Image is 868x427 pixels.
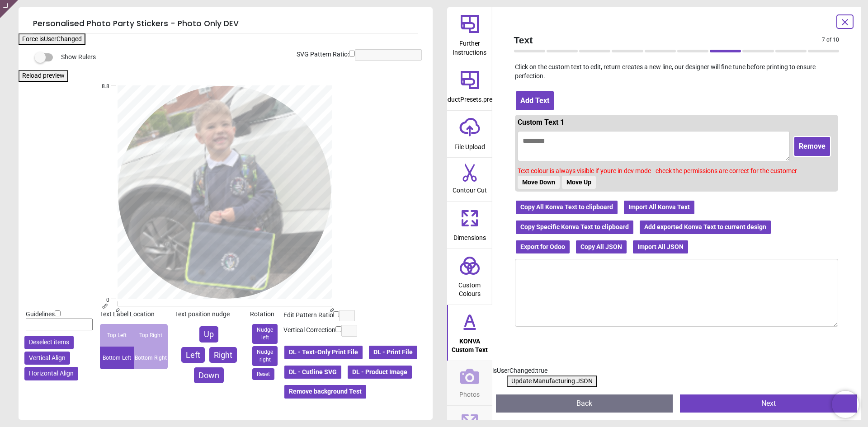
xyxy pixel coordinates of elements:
span: Custom Text 1 [518,118,564,127]
button: Next [680,394,857,413]
button: DL - Text-Only Print File [283,345,363,360]
label: SVG Pattern Ratio: [297,50,349,59]
span: Text colour is always visible if youre in dev mode - check the permissions are correct for the cu... [518,167,797,174]
span: 8.8 [92,83,109,90]
div: isUserChanged: true [492,366,861,375]
span: Further Instructions [448,35,491,57]
button: Contour Cut [447,158,492,201]
label: Edit Pattern Ratio [283,311,333,320]
button: DL - Product Image [347,365,413,380]
span: Guidelines [26,310,55,318]
button: Import All JSON [632,239,689,255]
label: Vertical Correction [283,326,335,335]
div: Bottom Left [100,347,134,369]
h5: Personalised Photo Party Stickers - Photo Only DEV [33,14,418,33]
span: productPresets.preset [438,91,501,104]
button: Nudge right [252,346,278,366]
div: Rotation [250,310,280,319]
iframe: Brevo live chat [832,391,859,418]
button: Back [496,394,673,413]
button: Add exported Konva Text to current design [639,220,772,235]
button: Copy All JSON [575,239,627,255]
button: Horizontal Align [24,367,78,380]
button: Move Up [562,176,596,189]
button: productPresets.preset [447,63,492,110]
button: Further Instructions [447,7,492,63]
button: Export for Odoo [515,239,571,255]
div: Top Left [100,324,134,347]
span: Text [514,33,822,47]
button: Reset [252,368,274,380]
button: Right [209,347,237,363]
button: Copy Specific Konva Text to clipboard [515,220,634,235]
button: Dimensions [447,202,492,249]
button: Move Down [518,176,560,189]
div: Text Label Location [100,310,168,319]
div: Top Right [134,324,168,347]
span: File Upload [454,138,485,152]
button: Reload preview [19,70,68,82]
button: KONVA Custom Text [447,305,492,361]
span: 7 of 10 [822,36,839,44]
button: Add Text [515,90,555,111]
button: Deselect items [24,336,74,349]
span: Dimensions [453,229,486,243]
button: Left [181,347,205,363]
span: Contour Cut [453,182,487,195]
button: Copy All Konva Text to clipboard [515,200,618,215]
button: Down [194,367,224,383]
button: Force isUserChanged [19,33,85,45]
div: Text position nudge [175,310,243,319]
button: DL - Print File [368,345,418,360]
button: Vertical Align [24,352,70,365]
button: Up [199,326,218,342]
span: KONVA Custom Text [448,333,491,355]
p: Click on the custom text to edit, return creates a new line, our designer will fine tune before p... [507,63,847,80]
button: Update Manufacturing JSON [507,375,597,387]
span: Custom Colours [448,277,491,299]
button: Photos [447,361,492,405]
button: Remove background Test [283,384,367,399]
button: Import All Konva Text [623,200,695,215]
div: Bottom Right [134,347,168,369]
button: DL - Cutline SVG [283,365,342,380]
button: File Upload [447,111,492,158]
span: Photos [459,386,480,399]
div: Show Rulers [40,52,433,63]
button: Custom Colours [447,249,492,305]
button: Nudge left [252,324,278,344]
button: Remove [793,136,831,157]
